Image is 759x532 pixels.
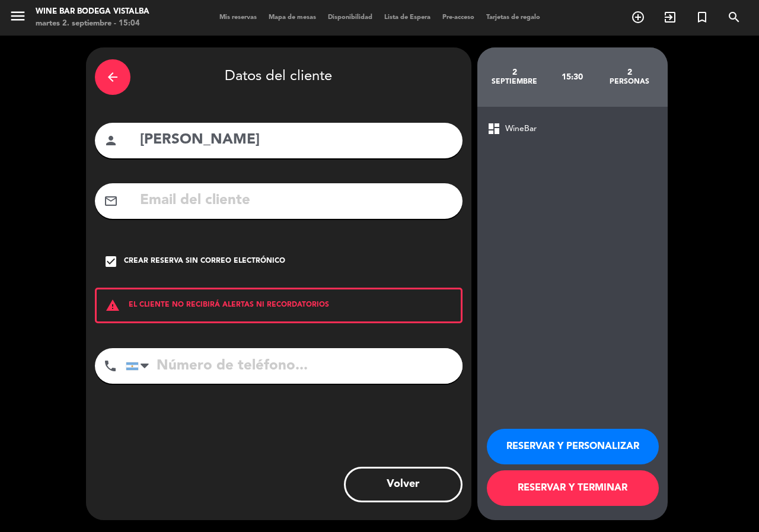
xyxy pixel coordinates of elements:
div: EL CLIENTE NO RECIBIRÁ ALERTAS NI RECORDATORIOS [95,288,463,323]
div: septiembre [486,77,544,87]
span: WineBar [505,122,537,136]
div: 15:30 [543,56,601,98]
div: martes 2. septiembre - 15:04 [36,18,149,30]
i: add_circle_outline [631,10,645,24]
i: arrow_back [106,70,120,84]
button: Volver [344,467,463,502]
span: dashboard [487,122,501,136]
span: Pre-acceso [436,14,480,21]
i: person [104,133,118,148]
div: Datos del cliente [95,56,463,98]
button: menu [9,7,27,29]
i: exit_to_app [663,10,677,24]
i: menu [9,7,27,25]
i: search [727,10,741,24]
input: Email del cliente [139,189,454,213]
div: Wine Bar Bodega Vistalba [36,6,149,18]
input: Nombre del cliente [139,128,454,152]
div: 2 [486,68,544,77]
button: RESERVAR Y TERMINAR [487,470,659,506]
i: mail_outline [104,194,118,208]
span: Mapa de mesas [263,14,322,21]
div: 2 [601,68,658,77]
i: warning [97,298,129,313]
div: personas [601,77,658,87]
button: RESERVAR Y PERSONALIZAR [487,429,659,464]
span: Tarjetas de regalo [480,14,546,21]
i: check_box [104,254,118,269]
div: Crear reserva sin correo electrónico [124,256,285,267]
i: phone [103,359,117,373]
span: Disponibilidad [322,14,378,21]
span: Lista de Espera [378,14,436,21]
span: Mis reservas [213,14,263,21]
div: Argentina: +54 [126,349,154,383]
input: Número de teléfono... [126,348,463,384]
i: turned_in_not [695,10,709,24]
